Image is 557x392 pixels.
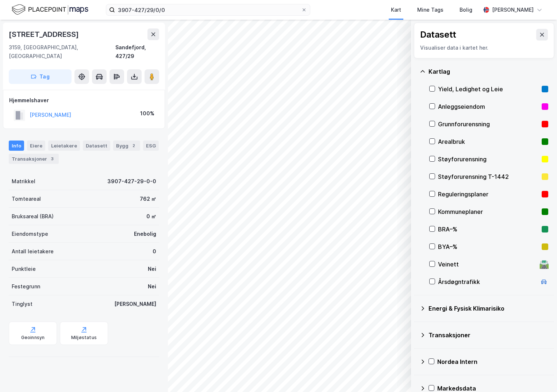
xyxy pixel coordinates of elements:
div: Nordea Intern [437,357,548,366]
div: Eiendomstype [12,230,48,238]
div: Støyforurensning T-1442 [438,172,539,181]
div: 3907-427-29-0-0 [107,177,156,186]
div: Mine Tags [417,5,443,14]
div: 100% [140,109,154,118]
div: Årsdøgntrafikk [438,277,537,286]
div: Sandefjord, 427/29 [115,43,159,61]
div: Bolig [460,5,472,14]
div: Punktleie [12,265,36,273]
div: [STREET_ADDRESS] [9,28,80,40]
div: 3159, [GEOGRAPHIC_DATA], [GEOGRAPHIC_DATA] [9,43,115,61]
div: Veinett [438,260,537,269]
div: Bygg [113,141,140,151]
button: Tag [9,69,72,84]
input: Søk på adresse, matrikkel, gårdeiere, leietakere eller personer [115,4,301,15]
div: Yield, Ledighet og Leie [438,85,539,93]
img: logo.f888ab2527a4732fd821a326f86c7f29.svg [12,3,88,16]
div: Kartlag [429,67,548,76]
iframe: Chat Widget [520,357,557,392]
div: Transaksjoner [429,331,548,339]
div: Energi & Fysisk Klimarisiko [429,304,548,313]
div: Grunnforurensning [438,120,539,128]
div: BRA–% [438,225,539,234]
div: [PERSON_NAME] [492,5,534,14]
div: Transaksjoner [9,154,59,164]
div: Festegrunn [12,282,40,291]
div: Reguleringsplaner [438,190,539,199]
div: Matrikkel [12,177,35,186]
div: Anleggseiendom [438,102,539,111]
div: 🛣️ [539,260,549,269]
div: Info [9,141,24,151]
div: Leietakere [48,141,80,151]
div: 2 [130,142,137,149]
div: Geoinnsyn [21,335,45,341]
div: Kommuneplaner [438,207,539,216]
div: BYA–% [438,242,539,251]
div: [PERSON_NAME] [114,300,156,308]
div: Nei [148,282,156,291]
div: Datasett [83,141,110,151]
div: Nei [148,265,156,273]
div: ESG [143,141,159,151]
div: Visualiser data i kartet her. [420,43,548,52]
div: Kart [391,5,401,14]
div: Datasett [420,29,456,41]
div: Antall leietakere [12,247,54,256]
div: Bruksareal (BRA) [12,212,54,221]
div: Hjemmelshaver [9,96,159,105]
div: Miljøstatus [71,335,97,341]
div: Tomteareal [12,195,41,203]
div: Støyforurensning [438,155,539,164]
div: Arealbruk [438,137,539,146]
div: 3 [49,155,56,162]
div: 0 ㎡ [146,212,156,221]
div: 762 ㎡ [140,195,156,203]
div: Tinglyst [12,300,32,308]
div: Eiere [27,141,45,151]
div: Enebolig [134,230,156,238]
div: 0 [153,247,156,256]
